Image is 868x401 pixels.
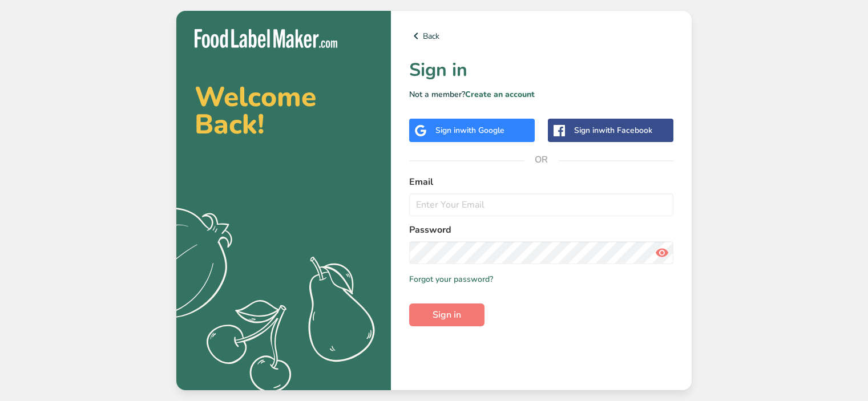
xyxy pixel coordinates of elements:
[599,125,652,136] span: with Facebook
[409,88,673,100] p: Not a member?
[409,273,493,285] a: Forgot your password?
[409,56,673,84] h1: Sign in
[435,124,504,136] div: Sign in
[409,29,673,43] a: Back
[433,308,461,322] span: Sign in
[409,175,673,189] label: Email
[195,83,373,138] h2: Welcome Back!
[574,124,652,136] div: Sign in
[460,125,504,136] span: with Google
[465,89,535,100] a: Create an account
[409,223,673,237] label: Password
[409,303,485,326] button: Sign in
[195,29,337,48] img: Food Label Maker
[524,143,559,177] span: OR
[409,193,673,216] input: Enter Your Email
